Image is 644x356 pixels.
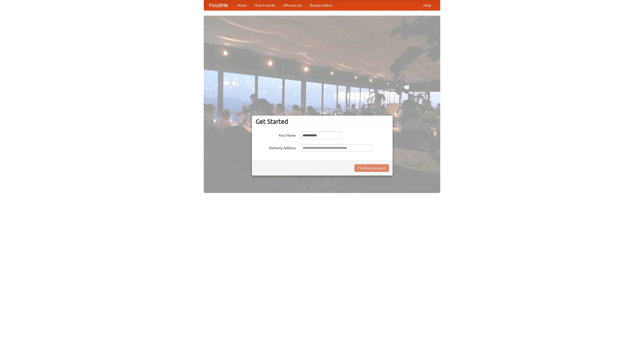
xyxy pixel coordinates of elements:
a: FoodMe [204,0,233,10]
button: Find Restaurants! [354,164,389,172]
a: How it works [251,0,279,10]
a: Home [233,0,251,10]
label: Delivery Address [256,144,296,150]
h3: Get Started [256,118,389,125]
a: Help [419,0,435,10]
label: Your Name [256,132,296,138]
a: Who we are [279,0,306,10]
a: Recipe videos [306,0,336,10]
